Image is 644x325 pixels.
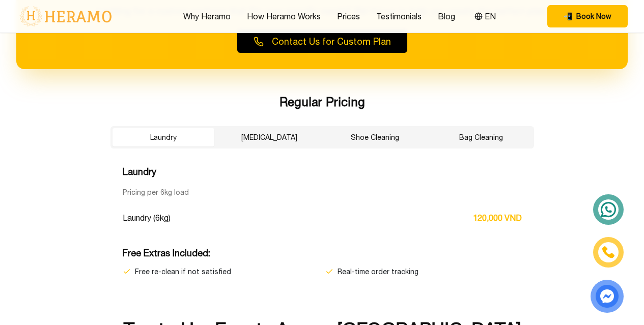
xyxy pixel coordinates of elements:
[485,12,496,21] font: EN
[241,133,297,141] font: [MEDICAL_DATA]
[602,246,615,259] img: phone-icon
[123,166,156,177] font: Laundry
[237,31,407,53] button: Contact Us for Custom Plan
[279,95,365,109] font: Regular Pricing
[247,12,321,21] font: How Heramo Works
[376,12,422,21] font: Testimonials
[247,10,321,22] a: How Heramo Works
[351,133,399,141] font: Shoe Cleaning
[473,213,522,222] font: 120,000 VND
[183,10,231,22] a: Why Heramo
[471,10,499,23] button: EN
[576,12,611,20] font: Book Now
[150,133,177,141] font: Laundry
[123,248,208,258] font: Free Extras Included
[337,10,360,22] a: Prices
[337,12,360,21] font: Prices
[123,213,171,222] font: Laundry (6kg)
[547,5,628,27] button: phone Book Now
[135,268,231,276] font: Free re-clean if not satisfied
[123,188,189,196] font: Pricing per 6kg load
[564,12,572,20] font: 📲
[438,12,455,21] font: Blog
[459,133,503,141] font: Bag Cleaning
[376,10,422,22] a: Testimonials
[16,6,115,27] img: logo-with-text.png
[208,248,210,258] font: :
[564,11,572,21] span: phone
[338,268,418,276] font: Real-time order tracking
[183,12,231,21] font: Why Heramo
[272,36,391,47] font: Contact Us for Custom Plan
[438,10,455,22] a: Blog
[595,239,622,266] a: phone-icon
